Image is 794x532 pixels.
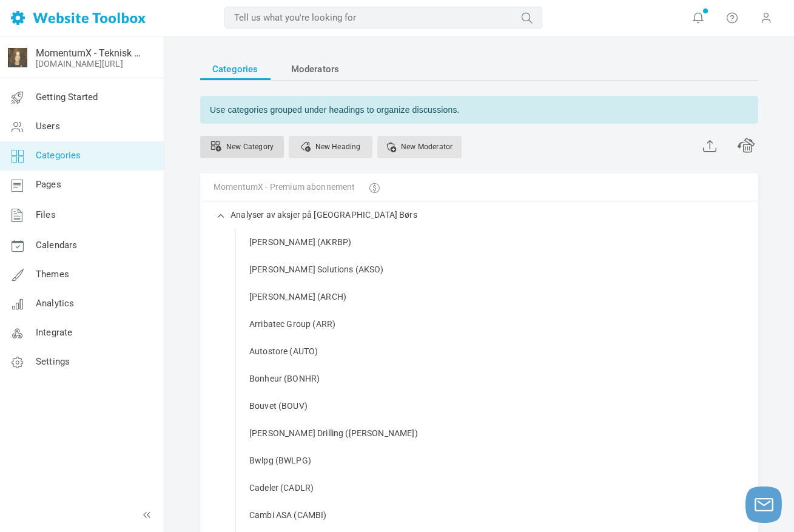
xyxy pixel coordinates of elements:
[249,289,346,305] a: [PERSON_NAME] (ARCH)
[36,59,123,69] a: [DOMAIN_NAME][URL]
[36,327,72,338] span: Integrate
[224,7,542,29] input: Tell us what you're looking for
[249,262,384,277] a: [PERSON_NAME] Solutions (AKSO)
[289,136,372,158] a: New Heading
[36,298,74,309] span: Analytics
[36,356,70,367] span: Settings
[249,344,318,359] a: Autostore (AUTO)
[745,487,782,523] button: Launch chat
[200,96,758,124] div: Use categories grouped under headings to organize discussions.
[36,209,56,220] span: Files
[36,150,81,161] span: Categories
[36,92,98,103] span: Getting Started
[249,235,351,250] a: [PERSON_NAME] (AKRBP)
[36,121,60,132] span: Users
[200,136,284,158] a: Use multiple categories to organize discussions
[249,426,418,441] a: [PERSON_NAME] Drilling ([PERSON_NAME])
[36,240,77,251] span: Calendars
[212,58,258,80] span: Categories
[249,371,320,386] a: Bonheur (BONHR)
[214,180,355,195] a: MomentumX - Premium abonnement
[249,317,335,332] a: Arribatec Group (ARR)
[377,136,462,158] a: Assigning a user as a moderator for a category gives them permission to help oversee the content
[36,47,141,59] a: MomentumX - Teknisk Analyse Forum
[249,453,311,468] a: Bwlpg (BWLPG)
[249,508,327,523] a: Cambi ASA (CAMBI)
[291,58,340,80] span: Moderators
[200,58,271,80] a: Categories
[230,207,417,223] a: Analyser av aksjer på [GEOGRAPHIC_DATA] Børs
[36,179,61,190] span: Pages
[249,480,314,496] a: Cadeler (CADLR)
[249,399,308,414] a: Bouvet (BOUV)
[36,269,69,280] span: Themes
[279,58,352,80] a: Moderators
[8,48,27,67] img: FB_IMG_1500878440658.jpg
